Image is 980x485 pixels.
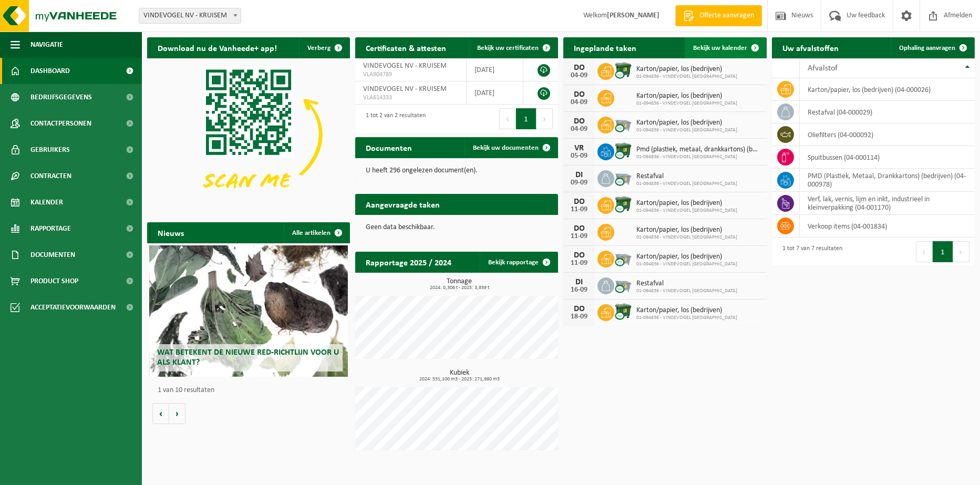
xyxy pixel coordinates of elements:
p: U heeft 296 ongelezen document(en). [366,167,548,174]
span: 01-094836 - VINDEVOGEL [GEOGRAPHIC_DATA] [636,74,737,80]
div: DO [569,305,590,313]
span: Wat betekent de nieuwe RED-richtlijn voor u als klant? [157,348,339,367]
td: verkoop items (04-001834) [800,215,975,238]
span: Karton/papier, los (bedrijven) [636,306,737,315]
div: 11-09 [569,260,590,267]
span: VINDEVOGEL NV - KRUISEM [139,8,241,23]
span: Karton/papier, los (bedrijven) [636,92,737,100]
span: Dashboard [30,58,70,84]
span: 01-094836 - VINDEVOGEL [GEOGRAPHIC_DATA] [636,181,737,187]
td: [DATE] [467,58,523,81]
span: Navigatie [30,32,63,58]
div: VR [569,144,590,152]
a: Ophaling aanvragen [891,37,974,58]
span: Bekijk uw kalender [693,45,747,51]
p: 1 van 10 resultaten [158,387,345,394]
div: 09-09 [569,179,590,187]
h2: Documenten [355,137,422,158]
a: Bekijk uw kalender [685,37,766,58]
span: 01-094836 - VINDEVOGEL [GEOGRAPHIC_DATA] [636,154,761,160]
span: 2024: 0,306 t - 2025: 3,939 t [360,285,558,291]
button: Verberg [299,37,349,58]
span: Pmd (plastiek, metaal, drankkartons) (bedrijven) [636,146,761,154]
span: VINDEVOGEL NV - KRUISEM [139,8,241,24]
span: Acceptatievoorwaarden [30,294,116,321]
span: Karton/papier, los (bedrijven) [636,253,737,261]
div: DO [569,117,590,126]
a: Bekijk uw documenten [465,137,557,158]
span: Ophaling aanvragen [899,45,955,51]
td: spuitbussen (04-000114) [800,146,975,169]
a: Wat betekent de nieuwe RED-richtlijn voor u als klant? [149,245,348,377]
td: restafval (04-000029) [800,101,975,123]
span: 01-094836 - VINDEVOGEL [GEOGRAPHIC_DATA] [636,315,737,321]
button: Previous [499,108,516,129]
h3: Tonnage [360,278,558,291]
span: 01-094836 - VINDEVOGEL [GEOGRAPHIC_DATA] [636,288,737,294]
img: WB-2500-CU [614,249,632,267]
span: Gebruikers [30,137,70,163]
span: Bekijk uw certificaten [477,45,539,51]
img: WB-1100-CU [614,303,632,321]
h2: Ingeplande taken [563,37,647,58]
div: DO [569,251,590,260]
span: Karton/papier, los (bedrijven) [636,119,737,127]
td: karton/papier, los (bedrijven) (04-000026) [800,78,975,101]
p: Geen data beschikbaar. [366,224,548,231]
div: DO [569,198,590,206]
button: Volgende [169,403,185,424]
div: DI [569,278,590,286]
span: Karton/papier, los (bedrijven) [636,199,737,208]
td: [DATE] [467,81,523,105]
span: Karton/papier, los (bedrijven) [636,65,737,74]
td: verf, lak, vernis, lijm en inkt, industrieel in kleinverpakking (04-001170) [800,192,975,215]
td: PMD (Plastiek, Metaal, Drankkartons) (bedrijven) (04-000978) [800,169,975,192]
span: VLA614333 [363,94,458,102]
img: WB-2500-CU [614,115,632,133]
div: 11-09 [569,206,590,213]
span: Bekijk uw documenten [473,145,539,151]
td: oliefilters (04-000092) [800,123,975,146]
button: 1 [516,108,537,129]
h2: Certificaten & attesten [355,37,457,58]
span: Contactpersonen [30,110,91,137]
div: DI [569,171,590,179]
span: 01-094836 - VINDEVOGEL [GEOGRAPHIC_DATA] [636,234,737,241]
a: Offerte aanvragen [675,5,762,26]
span: Restafval [636,172,737,181]
button: Vorige [152,403,169,424]
h3: Kubiek [360,369,558,382]
button: Previous [916,241,933,262]
img: WB-2500-CU [614,276,632,294]
div: DO [569,90,590,99]
h2: Aangevraagde taken [355,194,450,214]
div: 04-09 [569,72,590,79]
span: Kalender [30,189,63,215]
a: Bekijk rapportage [480,252,557,273]
div: 1 tot 2 van 2 resultaten [360,107,426,130]
span: VLA904789 [363,70,458,79]
a: Alle artikelen [284,222,349,243]
span: Documenten [30,242,75,268]
span: Bedrijfsgegevens [30,84,92,110]
span: Product Shop [30,268,78,294]
span: Contracten [30,163,71,189]
a: Bekijk uw certificaten [469,37,557,58]
div: 1 tot 7 van 7 resultaten [777,240,842,263]
span: 2024: 531,100 m3 - 2025: 271,980 m3 [360,377,558,382]
span: VINDEVOGEL NV - KRUISEM [363,85,447,93]
span: Rapportage [30,215,71,242]
button: Next [953,241,969,262]
div: 16-09 [569,286,590,294]
img: Download de VHEPlus App [147,58,350,211]
img: WB-1100-CU [614,142,632,160]
span: Afvalstof [808,64,838,73]
img: WB-1100-CU [614,61,632,79]
span: Verberg [307,45,331,51]
div: 04-09 [569,126,590,133]
h2: Rapportage 2025 / 2024 [355,252,462,272]
button: 1 [933,241,953,262]
img: WB-2500-CU [614,169,632,187]
h2: Download nu de Vanheede+ app! [147,37,287,58]
div: 11-09 [569,233,590,240]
